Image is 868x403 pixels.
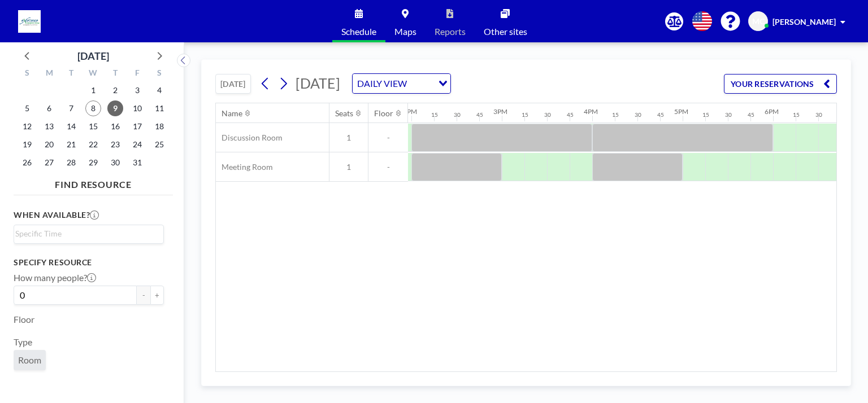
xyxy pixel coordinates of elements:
[14,174,173,190] h4: FIND RESOURCE
[129,119,145,134] span: Friday, October 17, 2025
[107,82,123,98] span: Thursday, October 2, 2025
[394,27,416,36] span: Maps
[353,74,450,93] div: Search for option
[435,27,466,36] span: Reports
[493,107,507,116] div: 3PM
[83,67,105,81] div: W
[14,379,37,391] label: Name
[222,108,242,119] div: Name
[85,82,101,98] span: Wednesday, October 1, 2025
[18,354,41,365] span: Room
[725,111,732,119] div: 30
[368,162,408,172] span: -
[85,137,101,152] span: Wednesday, October 22, 2025
[702,111,709,119] div: 15
[63,137,79,152] span: Tuesday, October 21, 2025
[544,111,551,119] div: 30
[431,111,438,119] div: 15
[454,111,461,119] div: 30
[368,133,408,143] span: -
[107,155,123,170] span: Thursday, October 30, 2025
[85,100,101,116] span: Wednesday, October 8, 2025
[484,27,527,36] span: Other sites
[772,17,836,27] span: [PERSON_NAME]
[41,119,57,134] span: Monday, October 13, 2025
[107,137,123,152] span: Thursday, October 23, 2025
[19,119,35,134] span: Sunday, October 12, 2025
[19,100,35,116] span: Sunday, October 5, 2025
[151,100,167,116] span: Saturday, October 11, 2025
[18,10,41,33] img: organization-logo
[403,107,417,116] div: 2PM
[85,119,101,134] span: Wednesday, October 15, 2025
[137,286,150,305] button: -
[129,82,145,98] span: Friday, October 3, 2025
[216,162,273,172] span: Meeting Room
[41,155,57,170] span: Monday, October 27, 2025
[748,111,754,119] div: 45
[151,82,167,98] span: Saturday, October 4, 2025
[126,67,148,81] div: F
[151,119,167,134] span: Saturday, October 18, 2025
[41,100,57,116] span: Monday, October 6, 2025
[77,48,109,64] div: [DATE]
[107,119,123,134] span: Thursday, October 16, 2025
[129,100,145,116] span: Friday, October 10, 2025
[329,162,368,172] span: 1
[14,336,32,348] label: Type
[63,119,79,134] span: Tuesday, October 14, 2025
[14,257,164,268] h3: Specify resource
[41,137,57,152] span: Monday, October 20, 2025
[793,111,800,119] div: 15
[296,75,340,91] span: [DATE]
[657,111,664,119] div: 45
[63,100,79,116] span: Tuesday, October 7, 2025
[14,272,96,283] label: How many people?
[104,67,126,81] div: T
[60,67,83,81] div: T
[522,111,528,119] div: 15
[19,155,35,170] span: Sunday, October 26, 2025
[476,111,483,119] div: 45
[129,137,145,152] span: Friday, October 24, 2025
[567,111,574,119] div: 45
[215,74,251,94] button: [DATE]
[335,108,353,119] div: Seats
[38,67,60,81] div: M
[635,111,641,119] div: 30
[107,100,123,116] span: Thursday, October 9, 2025
[584,107,598,116] div: 4PM
[14,225,163,242] div: Search for option
[129,155,145,170] span: Friday, October 31, 2025
[765,107,779,116] div: 6PM
[674,107,688,116] div: 5PM
[724,74,837,94] button: YOUR RESERVATIONS
[612,111,619,119] div: 15
[355,76,409,91] span: DAILY VIEW
[14,314,34,325] label: Floor
[16,67,38,81] div: S
[150,286,164,305] button: +
[216,133,283,143] span: Discussion Room
[19,137,35,152] span: Sunday, October 19, 2025
[148,67,170,81] div: S
[815,111,822,119] div: 30
[151,137,167,152] span: Saturday, October 25, 2025
[329,133,368,143] span: 1
[410,76,432,91] input: Search for option
[341,27,376,36] span: Schedule
[752,16,765,27] span: MC
[85,155,101,170] span: Wednesday, October 29, 2025
[15,227,157,240] input: Search for option
[374,108,393,119] div: Floor
[63,155,79,170] span: Tuesday, October 28, 2025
